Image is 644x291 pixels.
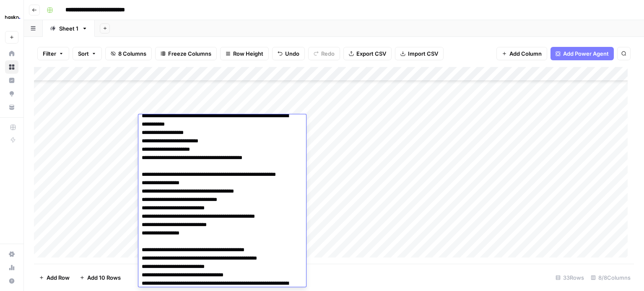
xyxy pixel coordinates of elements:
button: Add Row [34,271,75,284]
a: Settings [5,247,18,261]
span: Freeze Columns [168,49,211,58]
button: Help + Support [5,274,18,288]
span: Redo [321,49,335,58]
span: 8 Columns [118,49,146,58]
button: Export CSV [343,47,392,60]
span: Export CSV [356,49,386,58]
a: Your Data [5,100,18,114]
span: Import CSV [408,49,438,58]
button: Add 10 Rows [75,271,126,284]
a: Usage [5,261,18,274]
span: Add Row [47,273,70,282]
button: Workspace: Haskn [5,7,18,28]
span: Undo [285,49,299,58]
a: Browse [5,60,18,74]
div: 8/8 Columns [587,271,634,284]
span: Add 10 Rows [87,273,121,282]
img: Haskn Logo [5,10,20,25]
span: Add Column [509,49,542,58]
button: Add Column [496,47,547,60]
button: Import CSV [395,47,444,60]
a: Sheet 1 [43,20,95,37]
button: 8 Columns [105,47,152,60]
a: Home [5,47,18,60]
div: 33 Rows [552,271,587,284]
button: Sort [73,47,102,60]
button: Row Height [220,47,269,60]
button: Freeze Columns [155,47,217,60]
button: Redo [308,47,340,60]
span: Add Power Agent [563,49,609,58]
span: Row Height [233,49,263,58]
span: Sort [78,49,89,58]
a: Opportunities [5,87,18,100]
button: Filter [37,47,69,60]
a: Insights [5,74,18,87]
div: Sheet 1 [59,24,78,33]
button: Add Power Agent [551,47,614,60]
button: Undo [272,47,305,60]
span: Filter [43,49,56,58]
